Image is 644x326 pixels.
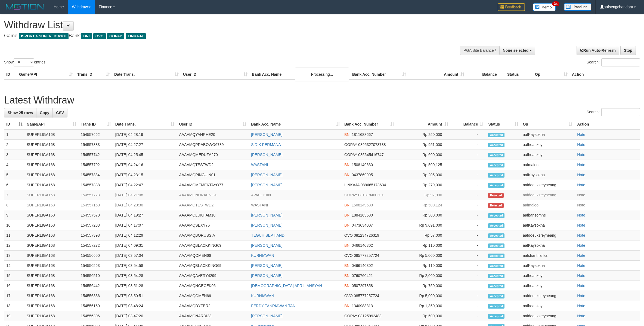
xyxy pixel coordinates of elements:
span: Copy 0466140302 to clipboard [352,263,373,268]
td: 154556510 [79,271,113,281]
a: Note [577,142,585,147]
td: Rp 5,000,000 [396,251,450,261]
td: 18 [4,301,24,311]
th: Status: activate to sort column ascending [486,119,521,129]
td: 6 [4,180,24,190]
td: 7 [4,190,24,200]
span: Accepted [488,163,504,167]
td: aafheankoy [521,140,575,150]
a: Note [577,163,585,167]
a: [PERSON_NAME] [251,263,282,268]
th: Game/API: activate to sort column ascending [24,119,79,129]
td: Rp 9,091,000 [396,220,450,230]
td: SUPERLIGA168 [24,271,79,281]
td: - [450,150,486,160]
span: Accepted [488,304,504,309]
h1: Withdraw List [4,20,424,31]
td: - [450,251,486,261]
span: BNI [344,163,351,167]
a: Note [577,132,585,137]
td: 13 [4,251,24,261]
td: AAAAMQOMEN66 [177,291,249,301]
a: Note [577,153,585,157]
span: Copy 0507297858 to clipboard [352,284,373,288]
td: 2 [4,140,24,150]
span: Copy 0473634007 to clipboard [352,223,373,227]
td: SUPERLIGA168 [24,220,79,230]
td: [DATE] 03:54:28 [113,271,177,281]
span: Copy 1340988313 to clipboard [352,304,373,308]
td: [DATE] 03:54:58 [113,261,177,271]
a: [PERSON_NAME] [251,243,282,248]
td: Rp 250,000 [396,129,450,140]
td: - [450,220,486,230]
img: panduan.png [564,3,591,11]
td: AAAAMQBLACKKING69 [177,240,249,251]
td: AAAAMQNARDI23 [177,311,249,321]
span: ISPORT > SUPERLIGA168 [19,33,69,39]
div: PGA Site Balance / [460,46,499,55]
span: BNI [344,243,351,248]
td: Rp 57,000 [396,230,450,240]
span: Accepted [488,254,504,258]
a: Copy [36,108,53,117]
td: SUPERLIGA168 [24,210,79,220]
a: [PERSON_NAME] [251,173,282,177]
td: - [450,160,486,170]
td: 154556563 [79,261,113,271]
td: [DATE] 04:22:47 [113,180,177,190]
span: BNI [344,132,351,137]
td: aafdoeuksreyneang [521,180,575,190]
button: None selected [499,46,535,55]
td: [DATE] 03:47:20 [113,311,177,321]
td: Rp 279,000 [396,180,450,190]
th: Game/API [17,69,75,80]
th: Bank Acc. Name [250,69,350,80]
td: AAAAMQMEMEKTAYO77 [177,180,249,190]
span: GOPAY [344,193,357,197]
td: - [450,271,486,281]
span: None selected [503,48,529,53]
td: Rp 600,000 [396,150,450,160]
td: 14 [4,261,24,271]
span: Accepted [488,133,504,137]
td: Rp 1,350,000 [396,301,450,311]
a: SIDIK PERMANA [251,142,281,147]
td: 12 [4,240,24,251]
span: BNI [344,273,351,278]
span: BNI [344,173,351,177]
select: Showentries [14,58,34,66]
td: AAAAMQBLACKKING69 [177,261,249,271]
td: AAAAMQAVERY4299 [177,271,249,281]
a: Note [577,243,585,248]
td: - [450,210,486,220]
td: - [450,261,486,271]
span: Rejected [488,193,503,198]
td: Rp 5,000,000 [396,291,450,301]
td: AAAAMQOMEN66 [177,251,249,261]
td: aafKaysokna [521,220,575,230]
td: AAAAMQNGECEK06 [177,281,249,291]
td: SUPERLIGA168 [24,140,79,150]
td: [DATE] 04:17:07 [113,220,177,230]
td: - [450,129,486,140]
a: [PERSON_NAME] [251,213,282,217]
th: Amount: activate to sort column ascending [396,119,450,129]
a: WASTANI [251,163,268,167]
a: Note [577,304,585,308]
th: Date Trans. [112,69,181,80]
span: LINKAJA [126,33,146,39]
td: 17 [4,291,24,301]
span: LINKAJA [344,183,360,187]
td: SUPERLIGA168 [24,240,79,251]
td: AAAAMQSEXY76 [177,220,249,230]
td: Rp 951,000 [396,140,450,150]
td: - [450,301,486,311]
td: aafKaysokna [521,170,575,180]
td: aafdoeuksreyneang [521,311,575,321]
span: BNI [344,284,351,288]
td: [DATE] 04:27:27 [113,140,177,150]
td: - [450,311,486,321]
td: aafheankoy [521,301,575,311]
span: Copy 0760760421 to clipboard [352,273,373,278]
